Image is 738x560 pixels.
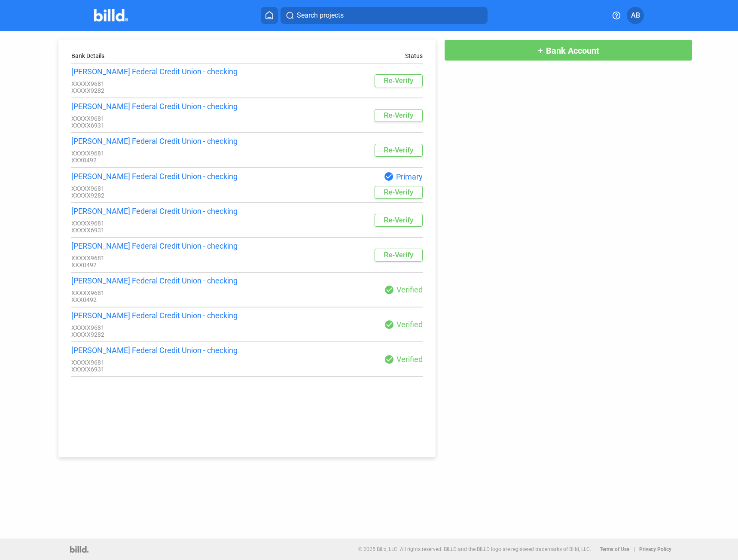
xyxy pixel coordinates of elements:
span: Bank Account [546,46,599,56]
div: Verified [247,320,423,330]
div: XXXXX9681 [71,220,247,227]
div: XXXXX6931 [71,366,247,373]
div: XXXXX9681 [71,80,247,87]
div: XXXXX9282 [71,192,247,199]
div: [PERSON_NAME] Federal Credit Union - checking [71,172,247,181]
div: [PERSON_NAME] Federal Credit Union - checking [71,241,247,250]
div: [PERSON_NAME] Federal Credit Union - checking [71,67,247,76]
div: Verified [247,354,423,365]
div: [PERSON_NAME] Federal Credit Union - checking [71,137,247,146]
div: [PERSON_NAME] Federal Credit Union - checking [71,276,247,285]
button: Re-Verify [375,214,422,227]
div: XXXXX9681 [71,255,247,262]
button: Re-Verify [375,109,422,122]
p: © 2025 Billd, LLC. All rights reserved. BILLD and the BILLD logo are registered trademarks of Bil... [358,546,591,552]
div: XXX0492 [71,262,247,268]
div: XXXXX9681 [71,324,247,331]
mat-icon: check_circle [384,285,394,295]
div: [PERSON_NAME] Federal Credit Union - checking [71,207,247,216]
button: Re-Verify [375,249,422,262]
div: XXXXX9282 [71,331,247,338]
mat-icon: check_circle [384,320,394,330]
span: AB [631,10,640,21]
button: AB [627,7,644,24]
div: Verified [247,285,423,295]
img: Billd Company Logo [94,9,128,21]
button: Search projects [281,7,488,24]
div: Bank Details [71,52,247,59]
div: [PERSON_NAME] Federal Credit Union - checking [71,102,247,111]
div: [PERSON_NAME] Federal Credit Union - checking [71,346,247,355]
p: | [634,546,635,552]
button: Re-Verify [375,186,422,199]
div: XXXXX9282 [71,87,247,94]
button: Re-Verify [375,144,422,157]
div: XXXXX9681 [71,185,247,192]
div: XXXXX9681 [71,150,247,157]
div: XXX0492 [71,157,247,164]
b: Terms of Use [600,546,629,552]
button: Bank Account [444,40,692,61]
div: XXXXX6931 [71,122,247,129]
div: Primary [247,171,423,182]
img: logo [70,546,88,553]
div: XXXXX9681 [71,359,247,366]
mat-icon: check_circle [384,354,394,365]
div: [PERSON_NAME] Federal Credit Union - checking [71,311,247,320]
button: Re-Verify [375,74,422,87]
div: XXXXX9681 [71,115,247,122]
span: Search projects [297,10,344,21]
mat-icon: check_circle [384,171,394,182]
div: Status [405,52,423,59]
div: XXXXX9681 [71,289,247,296]
b: Privacy Policy [639,546,671,552]
div: XXX0492 [71,296,247,303]
mat-icon: add [537,47,544,54]
div: XXXXX6931 [71,227,247,234]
